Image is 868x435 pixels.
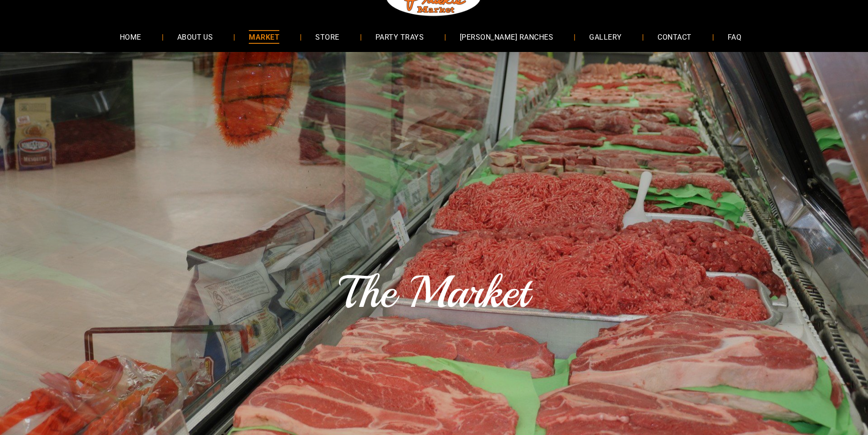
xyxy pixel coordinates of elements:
a: PARTY TRAYS [362,25,437,49]
a: HOME [106,25,155,49]
a: CONTACT [644,25,705,49]
a: [PERSON_NAME] RANCHES [446,25,567,49]
a: FAQ [714,25,755,49]
a: STORE [302,25,353,49]
span: MARKET [249,30,279,43]
a: GALLERY [575,25,635,49]
span: The Market [339,264,529,321]
a: ABOUT US [164,25,227,49]
a: MARKET [235,25,293,49]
